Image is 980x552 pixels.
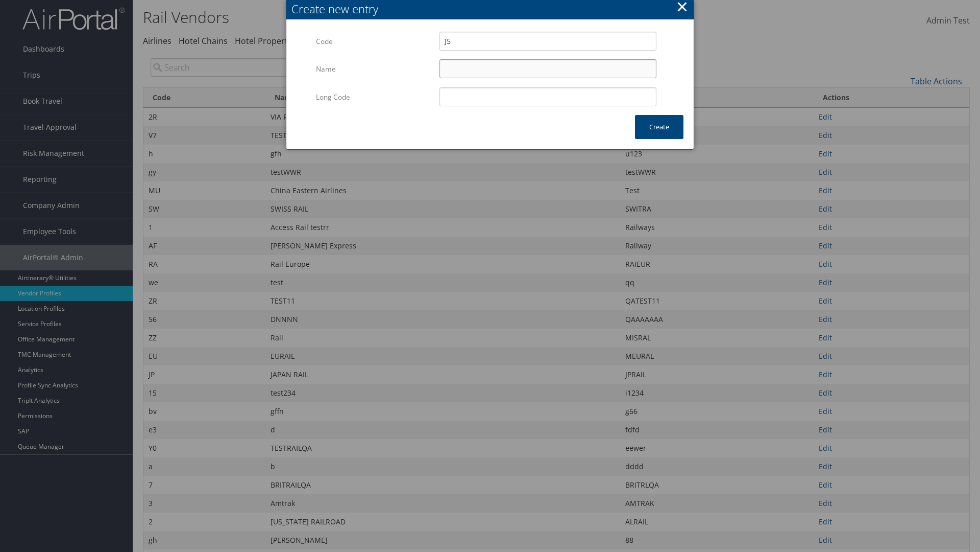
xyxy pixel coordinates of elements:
label: Name [316,59,432,79]
button: Create [635,115,683,139]
label: Code [316,32,432,51]
div: Create new entry [291,1,694,17]
label: Long Code [316,87,432,107]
